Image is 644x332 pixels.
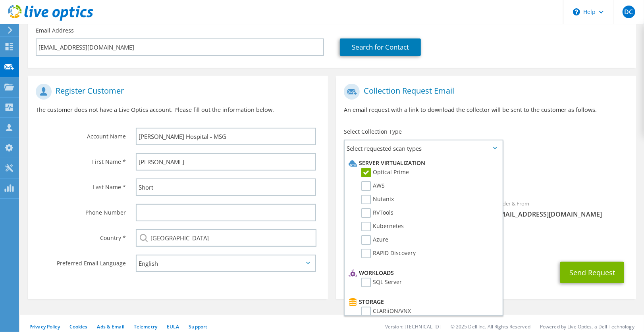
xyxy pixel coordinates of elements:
a: Ads & Email [97,323,124,330]
span: [EMAIL_ADDRESS][DOMAIN_NAME] [494,210,628,219]
div: Sender & From [486,195,636,223]
p: The customer does not have a Live Optics account. Please fill out the information below. [36,106,320,114]
label: Nutanix [361,195,394,204]
label: First Name * [36,153,126,166]
h1: Collection Request Email [344,84,624,100]
li: Workloads [347,268,498,278]
label: Azure [361,235,388,245]
label: Select Collection Type [344,128,402,136]
p: An email request with a link to download the collector will be sent to the customer as follows. [344,106,628,114]
li: Storage [347,297,498,307]
h1: Register Customer [36,84,316,100]
a: Support [189,323,207,330]
div: CC & Reply To [336,226,636,254]
label: Account Name [36,128,126,140]
label: Phone Number [36,204,126,217]
label: Last Name * [36,178,126,191]
label: AWS [361,181,385,191]
li: Version: [TECHNICAL_ID] [385,323,441,330]
span: DC [623,6,635,18]
div: Requested Collections [336,159,636,191]
a: Telemetry [134,323,157,330]
li: Powered by Live Optics, a Dell Technology [540,323,634,330]
label: SQL Server [361,278,402,287]
label: Preferred Email Language [36,255,126,267]
a: Privacy Policy [29,323,60,330]
li: Server Virtualization [347,158,498,168]
a: Search for Contact [340,38,421,56]
a: Cookies [69,323,88,330]
a: EULA [167,323,179,330]
label: Optical Prime [361,168,409,177]
label: Country * [36,229,126,242]
li: © 2025 Dell Inc. All Rights Reserved [451,323,530,330]
label: CLARiiON/VNX [361,307,411,316]
span: Select requested scan types [345,140,502,156]
label: RAPID Discovery [361,249,416,258]
button: Send Request [560,262,624,283]
label: Kubernetes [361,222,404,231]
svg: \n [573,8,580,15]
label: Email Address [36,27,74,35]
label: RVTools [361,208,393,218]
div: To [336,195,486,223]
